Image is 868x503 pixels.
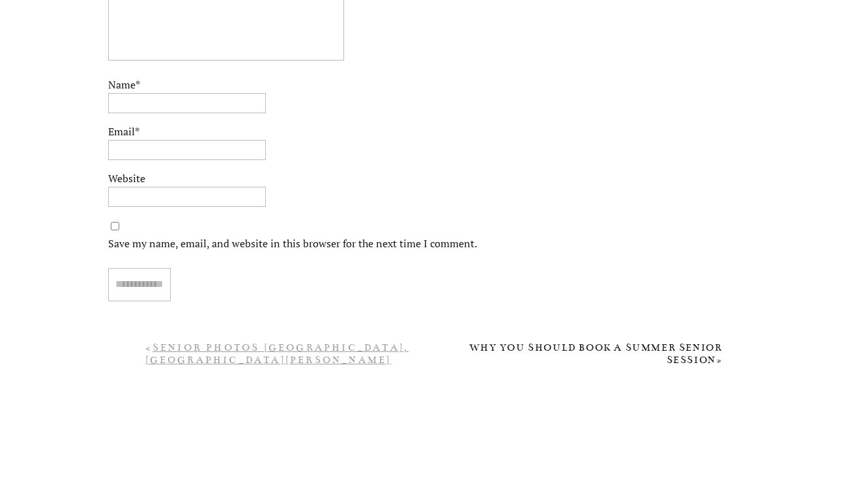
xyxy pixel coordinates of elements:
[108,170,635,186] label: Website
[449,342,723,360] nav: »
[108,124,635,139] label: Email
[145,342,409,378] a: Senior Photos [GEOGRAPHIC_DATA], [GEOGRAPHIC_DATA][PERSON_NAME][GEOGRAPHIC_DATA] Senior
[108,77,635,92] label: Name
[145,342,419,360] nav: «
[469,342,723,366] a: Why You Should Book A Summer Senior Session
[108,236,635,251] label: Save my name, email, and website in this browser for the next time I comment.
